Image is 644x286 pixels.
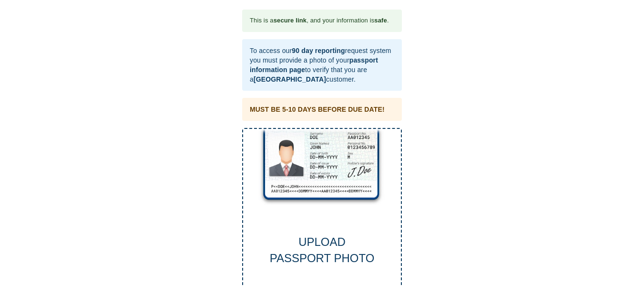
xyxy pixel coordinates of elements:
b: 90 day reporting [292,47,345,54]
div: To access our request system you must provide a photo of your to verify that you are a customer. [250,42,394,88]
b: safe [374,17,387,24]
b: passport information page [250,56,378,74]
b: secure link [274,17,307,24]
div: This is a , and your information is . [250,12,389,29]
b: [GEOGRAPHIC_DATA] [254,75,326,83]
div: UPLOAD PASSPORT PHOTO [243,234,401,267]
div: MUST BE 5-10 DAYS BEFORE DUE DATE! [250,105,385,114]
